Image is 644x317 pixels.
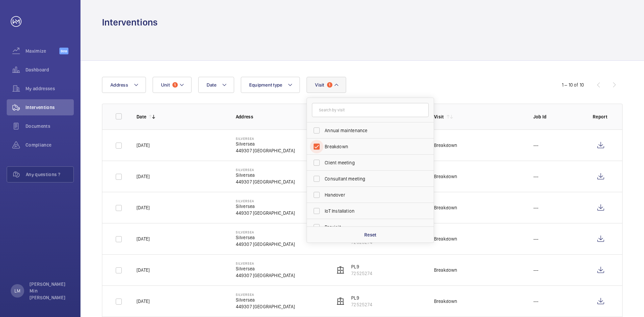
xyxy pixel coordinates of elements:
p: Silversea [236,203,295,210]
img: elevator.svg [336,297,344,305]
span: Address [110,82,128,88]
p: Silversea [236,265,295,272]
p: --- [533,235,539,242]
p: --- [533,204,539,211]
div: Breakdown [434,142,458,149]
p: 72525274 [351,301,372,308]
p: --- [533,173,539,180]
div: Breakdown [434,235,458,242]
span: Beta [59,48,68,54]
p: PL9 [351,263,372,270]
p: [PERSON_NAME] Min [PERSON_NAME] [30,281,70,301]
button: Visit1 [307,77,346,93]
p: Report [593,113,609,120]
span: Interventions [25,104,74,111]
p: Date [137,113,146,120]
p: [DATE] [137,142,150,149]
span: Visit [315,82,324,88]
p: 449307 [GEOGRAPHIC_DATA] [236,210,295,216]
p: 449307 [GEOGRAPHIC_DATA] [236,303,295,310]
p: [DATE] [137,298,150,305]
p: [DATE] [137,235,150,242]
h1: Interventions [102,16,158,29]
span: Previsit [325,224,417,230]
p: Reset [364,231,377,238]
span: Unit [161,82,170,88]
span: Client meeting [325,159,417,166]
p: Silversea [236,261,295,265]
button: Date [198,77,234,93]
span: Maximize [25,48,59,54]
p: Silversea [236,234,295,241]
p: 449307 [GEOGRAPHIC_DATA] [236,272,295,279]
div: 1 – 10 of 10 [562,82,584,88]
p: Silversea [236,297,295,303]
input: Search by visit [312,103,429,117]
span: Documents [25,123,74,129]
span: 1 [172,82,178,88]
div: Breakdown [434,267,458,273]
p: Silversea [236,172,295,178]
p: Silversea [236,293,295,297]
p: [DATE] [137,204,150,211]
p: 449307 [GEOGRAPHIC_DATA] [236,241,295,248]
span: 1 [327,82,332,88]
p: 449307 [GEOGRAPHIC_DATA] [236,147,295,154]
span: Breakdown [325,143,417,150]
span: My addresses [25,85,74,92]
p: PL9 [351,295,372,301]
p: Silversea [236,199,295,203]
p: Silversea [236,137,295,141]
button: Address [102,77,146,93]
p: [DATE] [137,173,150,180]
span: Consultant meeting [325,175,417,182]
p: 449307 [GEOGRAPHIC_DATA] [236,178,295,185]
p: Silversea [236,141,295,147]
p: [DATE] [137,267,150,273]
p: --- [533,267,539,273]
span: Date [207,82,216,88]
p: Silversea [236,230,295,234]
p: 72525274 [351,270,372,277]
p: Visit [434,113,444,120]
span: Dashboard [25,66,74,73]
span: IoT Installation [325,208,417,214]
div: Breakdown [434,204,458,211]
span: Any questions ? [26,171,73,178]
button: Equipment type [241,77,300,93]
span: Handover [325,192,417,198]
img: elevator.svg [336,266,344,274]
span: Annual maintenance [325,127,417,134]
span: Equipment type [249,82,282,88]
div: Breakdown [434,173,458,180]
p: LM [14,287,20,294]
p: Job Id [533,113,582,120]
div: Breakdown [434,298,458,305]
p: Address [236,113,324,120]
button: Unit1 [153,77,192,93]
span: Compliance [25,142,74,148]
p: Silversea [236,168,295,172]
p: --- [533,142,539,149]
p: --- [533,298,539,305]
